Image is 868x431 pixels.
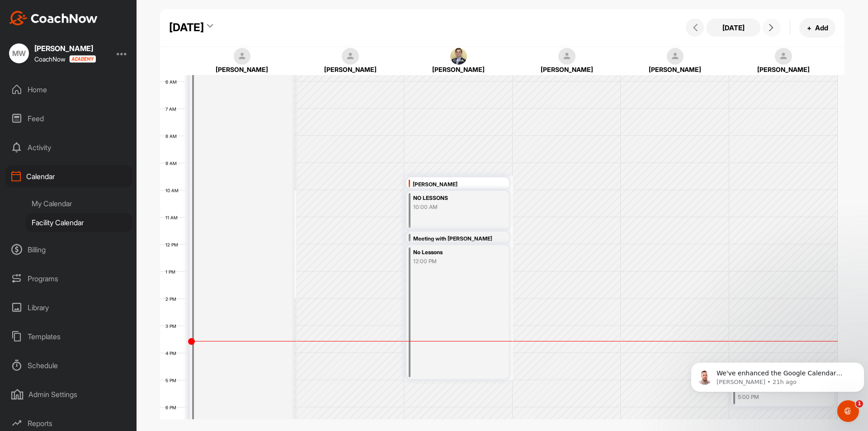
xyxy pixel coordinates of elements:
[413,193,492,204] div: NO LESSONS
[739,65,828,74] div: [PERSON_NAME]
[775,48,792,65] img: square_default-ef6cabf814de5a2bf16c804365e32c732080f9872bdf737d349900a9daf73cf9.png
[5,238,132,261] div: Billing
[69,55,96,63] img: CoachNow acadmey
[160,296,185,302] div: 2 PM
[413,257,492,265] div: 12:00 PM
[5,165,132,188] div: Calendar
[5,296,132,319] div: Library
[413,203,492,211] div: 10:00 AM
[160,405,185,410] div: 6 PM
[667,48,684,65] img: square_default-ef6cabf814de5a2bf16c804365e32c732080f9872bdf737d349900a9daf73cf9.png
[856,400,863,407] span: 1
[413,180,507,190] div: [PERSON_NAME]
[631,65,720,74] div: [PERSON_NAME]
[198,65,287,74] div: [PERSON_NAME]
[160,188,188,193] div: 10 AM
[5,78,132,101] div: Home
[5,107,132,130] div: Feed
[160,106,185,112] div: 7 AM
[414,65,503,74] div: [PERSON_NAME]
[160,378,185,383] div: 5 PM
[342,48,359,65] img: square_default-ef6cabf814de5a2bf16c804365e32c732080f9872bdf737d349900a9daf73cf9.png
[558,48,576,65] img: square_default-ef6cabf814de5a2bf16c804365e32c732080f9872bdf737d349900a9daf73cf9.png
[160,242,187,247] div: 12 PM
[5,325,132,348] div: Templates
[706,19,760,37] button: [DATE]
[413,247,492,258] div: No Lessons
[25,213,132,232] div: Facility Calendar
[160,323,185,329] div: 3 PM
[5,267,132,290] div: Programs
[160,269,184,275] div: 1 PM
[34,55,96,63] div: CoachNow
[34,45,96,52] div: [PERSON_NAME]
[687,343,868,407] iframe: Intercom notifications message
[160,161,186,166] div: 9 AM
[522,65,611,74] div: [PERSON_NAME]
[234,48,251,65] img: square_default-ef6cabf814de5a2bf16c804365e32c732080f9872bdf737d349900a9daf73cf9.png
[5,136,132,159] div: Activity
[160,133,186,139] div: 8 AM
[160,215,187,220] div: 11 AM
[169,19,204,36] div: [DATE]
[807,23,811,33] span: +
[837,400,859,422] iframe: Intercom live chat
[450,48,467,65] img: square_9f5fd7803bd8b30925cdd02c280f4d95.jpg
[5,354,132,377] div: Schedule
[160,79,186,85] div: 6 AM
[29,35,166,43] p: Message from Alex, sent 21h ago
[9,43,29,63] div: MW
[306,65,395,74] div: [PERSON_NAME]
[413,234,492,244] div: Meeting with [PERSON_NAME]
[799,18,835,38] button: +Add
[25,194,132,213] div: My Calendar
[5,383,132,406] div: Admin Settings
[29,26,164,123] span: We've enhanced the Google Calendar integration for a more seamless experience. If you haven't lin...
[9,11,98,25] img: CoachNow
[160,350,185,356] div: 4 PM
